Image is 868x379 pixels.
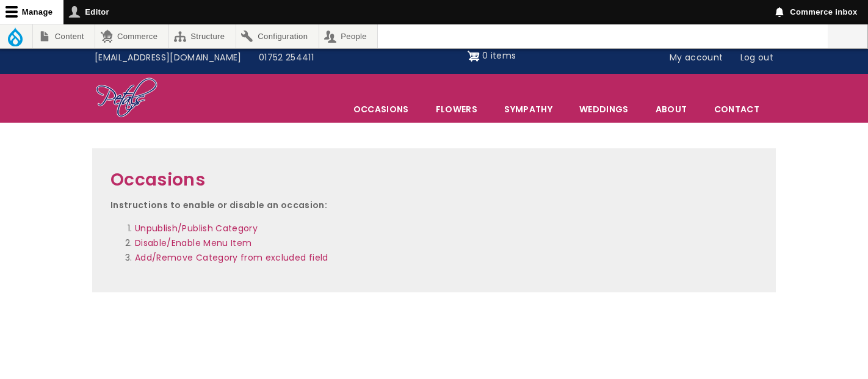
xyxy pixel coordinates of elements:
[135,237,251,249] a: Disable/Enable Menu Item
[482,49,516,62] span: 0 items
[732,46,782,70] a: Log out
[110,167,758,194] h2: Occasions
[468,46,516,66] a: Shopping cart 0 items
[423,96,490,122] a: Flowers
[661,46,732,70] a: My account
[110,199,327,211] strong: Instructions to enable or disable an occasion:
[250,46,322,70] a: 01752 254411
[701,96,772,122] a: Contact
[236,24,319,48] a: Configuration
[95,24,168,48] a: Commerce
[33,24,95,48] a: Content
[491,96,565,122] a: Sympathy
[319,24,378,48] a: People
[566,96,642,122] span: Weddings
[468,46,480,66] img: Shopping cart
[135,222,258,234] a: Unpublish/Publish Category
[135,251,328,264] a: Add/Remove Category from excluded field
[86,46,250,70] a: [EMAIL_ADDRESS][DOMAIN_NAME]
[341,96,422,122] span: Occasions
[169,24,236,48] a: Structure
[643,96,700,122] a: About
[95,77,158,120] img: Home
